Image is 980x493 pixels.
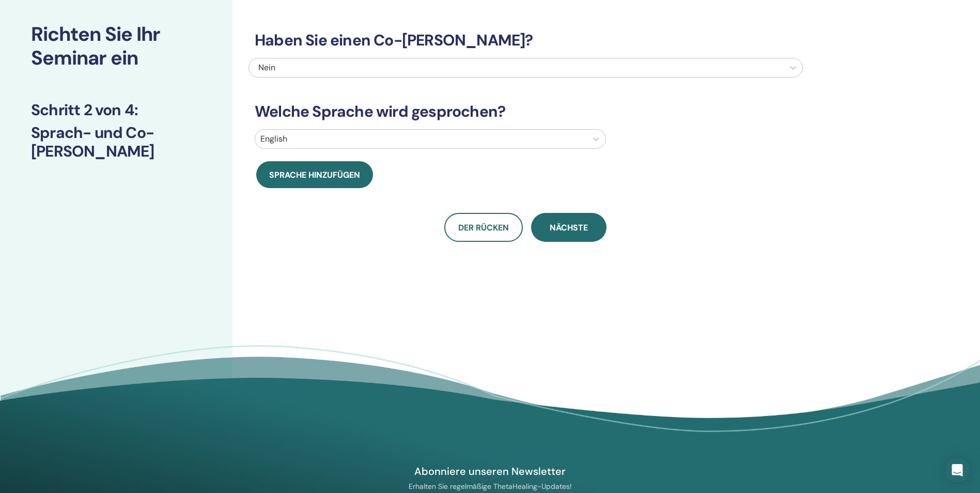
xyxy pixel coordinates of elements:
h4: Abonniere unseren Newsletter [371,465,610,478]
button: Nächste [531,213,606,242]
span: Der Rücken [458,222,509,233]
h3: Haben Sie einen Co-[PERSON_NAME]? [248,31,803,50]
h3: Welche Sprache wird gesprochen? [248,102,803,121]
h2: Richten Sie Ihr Seminar ein [31,23,201,70]
div: Open Intercom Messenger [945,458,970,483]
span: Nein [258,62,275,73]
h3: Schritt 2 von 4 : [31,101,201,119]
button: Sprache hinzufügen [256,161,373,188]
span: Nächste [550,222,588,233]
button: Der Rücken [444,213,523,242]
h3: Sprach- und Co-[PERSON_NAME] [31,124,201,161]
p: Erhalten Sie regelmäßige ThetaHealing-Updates! [371,482,610,491]
span: Sprache hinzufügen [269,170,360,180]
